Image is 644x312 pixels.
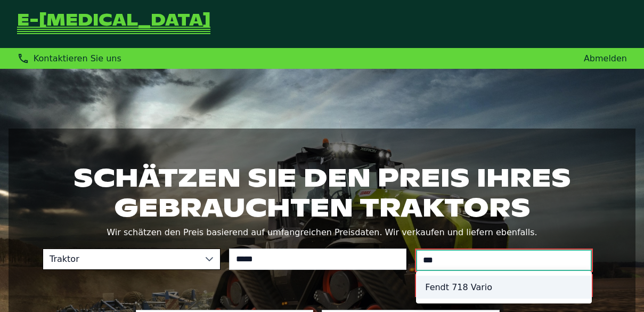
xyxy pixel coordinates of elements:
div: Kontaktieren Sie uns [17,52,121,65]
h1: Schätzen Sie den Preis Ihres gebrauchten Traktors [43,163,601,222]
a: Zurück zur Startseite [17,13,210,35]
p: Wir schätzen den Preis basierend auf umfangreichen Preisdaten. Wir verkaufen und liefern ebenfalls. [43,225,601,240]
span: Kontaktieren Sie uns [34,53,121,63]
small: Bitte wählen Sie ein Modell aus den Vorschlägen [415,274,593,297]
li: Fendt 718 Vario [417,276,591,299]
span: Traktor [43,249,199,269]
ul: Option List [417,271,591,303]
a: Abmelden [584,53,627,63]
